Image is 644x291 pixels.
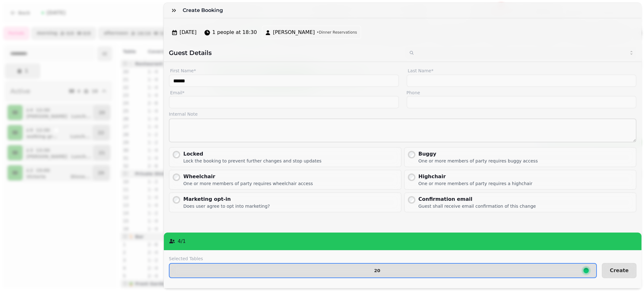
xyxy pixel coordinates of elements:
[602,263,636,278] button: Create
[183,203,270,209] div: Does user agree to opt into marketing?
[183,150,321,158] div: Locked
[183,158,321,164] div: Lock the booking to prevent further changes and stop updates
[419,158,538,164] div: One or more members of party requires buggy access
[183,180,313,187] div: One or more members of party requires wheelchair access
[183,173,313,180] div: Wheelchair
[169,263,597,278] button: 20
[183,7,225,14] h3: Create Booking
[183,195,270,203] div: Marketing opt-in
[178,238,186,245] p: 4 / 1
[169,111,636,117] label: Internal Note
[419,150,538,158] div: Buggy
[273,29,315,36] span: [PERSON_NAME]
[169,255,597,262] label: Selected Tables
[407,67,637,74] label: Last Name*
[610,268,629,273] span: Create
[419,195,536,203] div: Confirmation email
[317,30,357,35] span: • Dinner Reservations
[169,48,400,57] h2: Guest Details
[212,29,257,36] span: 1 people at 18:30
[169,67,399,74] label: First Name*
[419,180,533,187] div: One or more members of party requires a highchair
[169,90,399,96] label: Email*
[180,29,197,36] span: [DATE]
[374,268,380,273] p: 20
[419,173,533,180] div: Highchair
[407,90,637,96] label: Phone
[419,203,536,209] div: Guest shall receive email confirmation of this change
